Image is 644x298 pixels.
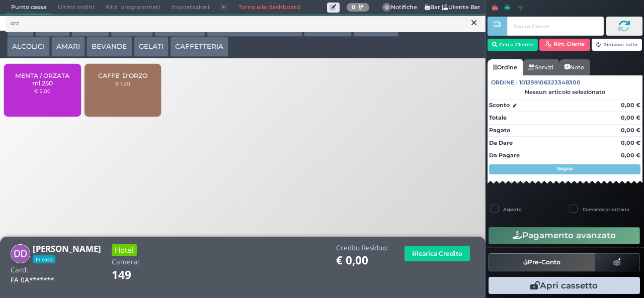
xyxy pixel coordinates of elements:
span: 101359106323348300 [519,78,581,87]
button: GELATI [134,37,169,57]
button: ALCOLICI [7,37,50,57]
strong: Pagato [489,127,510,134]
span: MENTA / ORZATA ml 250 [13,72,72,87]
span: Impostazioni [166,1,215,15]
button: CAFFETTERIA [170,37,228,57]
small: € 2,00 [34,88,51,94]
button: Rimuovi tutto [592,39,642,51]
button: Rim. Cliente [539,39,590,51]
strong: 0,00 € [621,102,640,109]
span: Ritiri programmati [100,1,166,15]
strong: Sconto [489,101,510,110]
button: Pagamento avanzato [489,227,640,244]
strong: 0,00 € [621,114,640,121]
span: In casa [33,255,55,263]
label: Comanda prioritaria [583,206,629,213]
strong: 0,00 € [621,139,640,146]
small: € 1,20 [115,80,130,86]
strong: Da Dare [489,139,513,146]
button: Cerca Cliente [488,39,538,51]
strong: 0,00 € [621,127,640,134]
button: Apri cassetto [489,277,640,294]
a: Torna alla dashboard [232,1,305,15]
button: AMARI [51,37,85,57]
span: Ordine : [491,78,518,87]
strong: Totale [489,114,507,121]
input: Ricerca articolo [6,15,486,33]
span: Ultimi ordini [52,1,100,15]
h1: € 0,00 [336,254,388,267]
strong: Da Pagare [489,152,520,159]
div: Nessun articolo selezionato [488,88,642,95]
button: BEVANDE [87,37,132,57]
a: Note [559,59,590,75]
input: Codice Cliente [507,17,603,36]
h4: Camera: [112,258,140,266]
button: Ricarica Credito [405,246,470,261]
h4: Card: [11,266,28,274]
h4: Credito Residuo: [336,244,388,252]
button: Pre-Conto [489,253,595,271]
a: Ordine [488,59,523,75]
strong: 0,00 € [621,152,640,159]
span: Punto cassa [6,1,52,15]
strong: Segue [557,165,573,172]
span: 0 [382,3,391,12]
h1: 149 [112,269,159,281]
b: 0 [352,4,356,11]
b: [PERSON_NAME] [33,243,101,254]
span: CAFFE' D'ORZO [98,72,147,79]
a: Servizi [523,59,559,75]
h3: Hotel [112,244,137,256]
img: DAVIDE DE GASPARI [11,244,30,264]
label: Asporto [503,206,522,213]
